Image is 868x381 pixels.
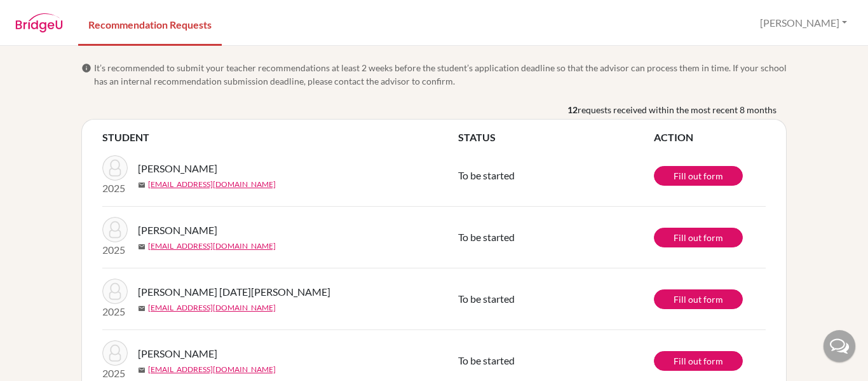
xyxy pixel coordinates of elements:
[78,2,222,46] a: Recommendation Requests
[102,181,128,196] p: 2025
[102,366,128,381] p: 2025
[138,223,217,238] span: [PERSON_NAME]
[578,103,776,116] span: requests received within the most recent 8 months
[102,304,128,319] p: 2025
[138,181,146,189] span: mail
[102,130,458,145] th: STUDENT
[138,161,217,176] span: [PERSON_NAME]
[654,130,766,145] th: ACTION
[148,179,276,190] a: [EMAIL_ADDRESS][DOMAIN_NAME]
[654,351,743,371] a: Fill out form
[458,231,515,243] span: To be started
[458,130,654,145] th: STATUS
[148,364,276,375] a: [EMAIL_ADDRESS][DOMAIN_NAME]
[458,354,515,366] span: To be started
[148,240,276,252] a: [EMAIL_ADDRESS][DOMAIN_NAME]
[458,169,515,181] span: To be started
[458,293,515,305] span: To be started
[102,279,128,304] img: Sánchez Pascua, Hector Jose
[102,340,128,366] img: Lopez, Josue
[138,305,146,312] span: mail
[138,243,146,251] span: mail
[102,217,128,242] img: Rodriguez, Rodrigo
[567,103,578,116] b: 12
[654,289,743,309] a: Fill out form
[94,61,787,88] span: It’s recommended to submit your teacher recommendations at least 2 weeks before the student’s app...
[138,366,146,374] span: mail
[102,155,128,181] img: Rodriguez, Rodrigo
[654,228,743,247] a: Fill out form
[138,284,330,300] span: [PERSON_NAME] [DATE][PERSON_NAME]
[148,302,276,314] a: [EMAIL_ADDRESS][DOMAIN_NAME]
[754,11,853,35] button: [PERSON_NAME]
[81,63,92,73] span: info
[654,166,743,186] a: Fill out form
[138,346,217,361] span: [PERSON_NAME]
[102,242,128,258] p: 2025
[15,13,63,32] img: BridgeU logo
